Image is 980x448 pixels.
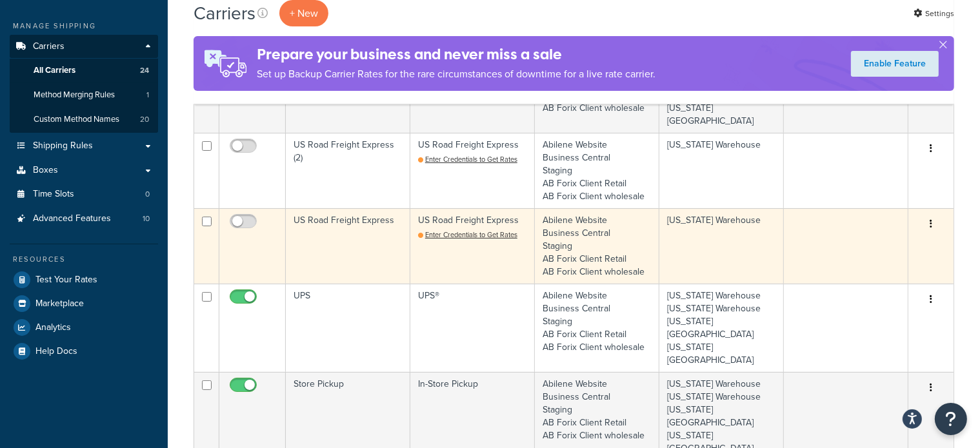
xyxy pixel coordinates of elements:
[10,316,158,339] a: Analytics
[535,284,659,372] td: Abilene Website Business Central Staging AB Forix Client Retail AB Forix Client wholesale
[33,213,111,224] span: Advanced Features
[10,159,158,182] a: Boxes
[33,165,58,176] span: Boxes
[286,284,410,372] td: UPS
[146,90,149,101] span: 1
[143,213,150,224] span: 10
[425,229,517,240] span: Enter Credentials to Get Rates
[935,403,967,435] button: Open Resource Center
[194,1,255,26] h1: Carriers
[35,346,77,357] span: Help Docs
[10,35,158,59] a: Carriers
[257,44,655,65] h4: Prepare your business and never miss a sale
[10,59,158,83] li: All Carriers
[10,182,158,206] a: Time Slots 0
[10,292,158,315] a: Marketplace
[33,141,93,151] span: Shipping Rules
[10,83,158,107] li: Method Merging Rules
[10,207,158,231] li: Advanced Features
[257,65,655,83] p: Set up Backup Carrier Rates for the rare circumstances of downtime for a live rate carrier.
[659,284,784,372] td: [US_STATE] Warehouse [US_STATE] Warehouse [US_STATE][GEOGRAPHIC_DATA] [US_STATE][GEOGRAPHIC_DATA]
[851,51,939,77] a: Enable Feature
[10,35,158,133] li: Carriers
[418,154,517,164] a: Enter Credentials to Get Rates
[35,298,84,309] span: Marketplace
[659,133,784,208] td: [US_STATE] Warehouse
[410,208,535,284] td: US Road Freight Express
[410,133,535,208] td: US Road Freight Express
[10,134,158,158] a: Shipping Rules
[35,322,71,333] span: Analytics
[418,229,517,240] a: Enter Credentials to Get Rates
[535,133,659,208] td: Abilene Website Business Central Staging AB Forix Client Retail AB Forix Client wholesale
[10,340,158,363] a: Help Docs
[34,114,119,125] span: Custom Method Names
[33,41,65,52] span: Carriers
[286,208,410,284] td: US Road Freight Express
[659,208,784,284] td: [US_STATE] Warehouse
[33,189,74,200] span: Time Slots
[10,182,158,206] li: Time Slots
[410,284,535,372] td: UPS®
[10,108,158,131] a: Custom Method Names 20
[10,83,158,107] a: Method Merging Rules 1
[145,189,150,200] span: 0
[535,208,659,284] td: Abilene Website Business Central Staging AB Forix Client Retail AB Forix Client wholesale
[140,65,149,76] span: 24
[10,59,158,83] a: All Carriers 24
[10,254,158,265] div: Resources
[914,5,954,23] a: Settings
[10,108,158,131] li: Custom Method Names
[10,21,158,32] div: Manage Shipping
[34,65,75,76] span: All Carriers
[425,154,517,164] span: Enter Credentials to Get Rates
[286,133,410,208] td: US Road Freight Express (2)
[34,90,115,101] span: Method Merging Rules
[194,36,257,91] img: ad-rules-rateshop-fe6ec290ccb7230408bd80ed9643f0289d75e0ffd9eb532fc0e269fcd187b520.png
[35,275,97,286] span: Test Your Rates
[140,114,149,125] span: 20
[10,268,158,291] a: Test Your Rates
[10,207,158,231] a: Advanced Features 10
